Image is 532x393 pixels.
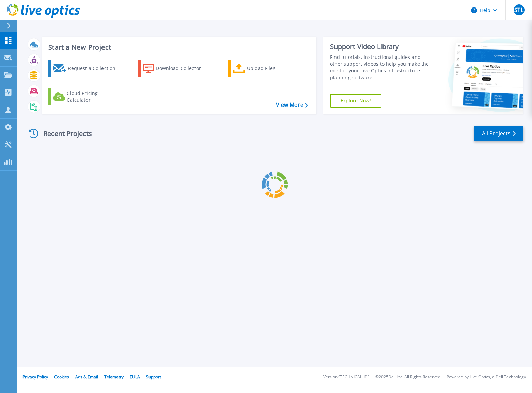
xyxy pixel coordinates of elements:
[514,7,523,13] span: STL
[474,126,523,141] a: All Projects
[48,60,124,77] a: Request a Collection
[22,374,48,380] a: Privacy Policy
[75,374,98,380] a: Ads & Email
[67,90,121,103] div: Cloud Pricing Calculator
[130,374,140,380] a: EULA
[104,374,124,380] a: Telemetry
[146,374,161,380] a: Support
[68,62,122,75] div: Request a Collection
[48,44,308,51] h3: Start a New Project
[228,60,304,77] a: Upload Files
[54,374,69,380] a: Cookies
[447,375,526,379] li: Powered by Live Optics, a Dell Technology
[330,54,431,81] div: Find tutorials, instructional guides and other support videos to help you make the most of your L...
[26,125,101,142] div: Recent Projects
[138,60,214,77] a: Download Collector
[276,102,308,108] a: View More
[323,375,369,379] li: Version: [TECHNICAL_ID]
[375,375,440,379] li: © 2025 Dell Inc. All Rights Reserved
[48,88,124,105] a: Cloud Pricing Calculator
[247,62,301,75] div: Upload Files
[330,42,431,51] div: Support Video Library
[330,94,382,108] a: Explore Now!
[156,62,210,75] div: Download Collector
